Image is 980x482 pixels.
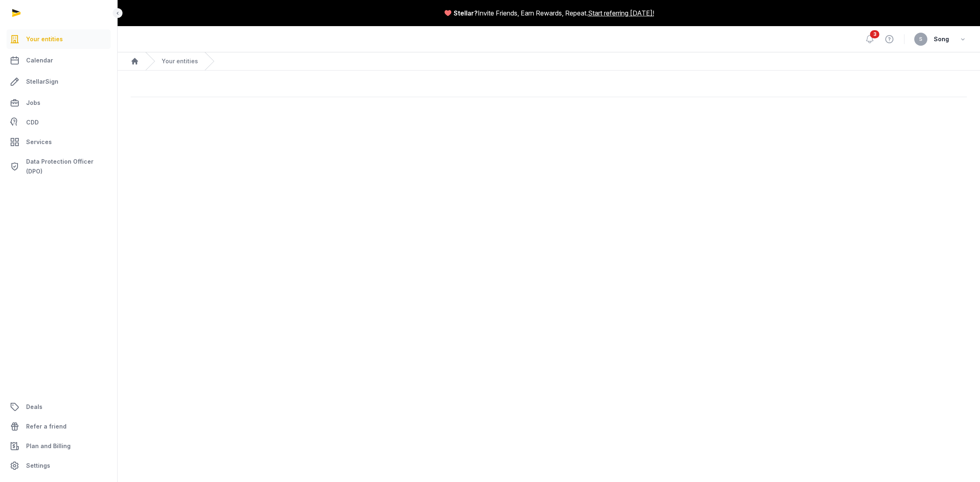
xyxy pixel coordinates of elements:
[26,77,58,87] span: StellarSign
[7,417,111,436] a: Refer a friend
[26,422,67,431] span: Refer a friend
[7,397,111,417] a: Deals
[26,441,71,451] span: Plan and Billing
[26,157,107,176] span: Data Protection Officer (DPO)
[26,402,42,412] span: Deals
[162,57,198,65] a: Your entities
[7,72,111,91] a: StellarSign
[26,461,50,471] span: Settings
[26,98,40,108] span: Jobs
[118,52,980,71] nav: Breadcrumb
[26,118,39,127] span: CDD
[7,153,111,180] a: Data Protection Officer (DPO)
[7,29,111,49] a: Your entities
[914,33,927,46] button: S
[919,37,922,42] span: S
[7,456,111,475] a: Settings
[7,114,111,131] a: CDD
[7,93,111,113] a: Jobs
[454,8,478,18] span: Stellar?
[7,436,111,456] a: Plan and Billing
[588,8,654,18] a: Start referring [DATE]!
[26,56,53,65] span: Calendar
[26,34,63,44] span: Your entities
[26,137,52,147] span: Services
[7,51,111,70] a: Calendar
[934,34,949,44] span: Song
[7,132,111,152] a: Services
[870,30,880,38] span: 3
